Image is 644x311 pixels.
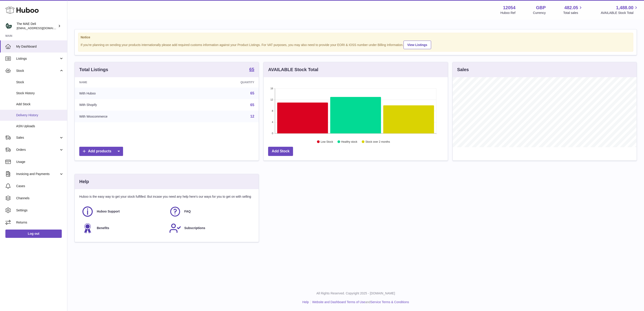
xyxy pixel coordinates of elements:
span: Stock [16,69,59,73]
text: Healthy stock [341,140,358,143]
a: 65 [250,103,254,107]
span: Stock [16,80,64,84]
div: If you're planning on sending your products internationally please add required customs informati... [81,40,631,49]
span: Usage [16,160,64,164]
span: 1,488.00 [616,5,633,11]
a: FAQ [169,206,252,218]
div: Huboo Ref [501,11,516,15]
li: and [311,300,409,304]
td: With Huboo [75,88,189,99]
span: Cases [16,184,64,188]
a: Add products [79,147,123,156]
td: With Woocommerce [75,111,189,122]
strong: GBP [536,5,546,11]
strong: Notice [81,35,631,39]
span: Listings [16,57,59,61]
a: Benefits [82,222,165,234]
p: All Rights Reserved. Copyright 2025 - [DOMAIN_NAME] [71,291,640,296]
strong: 65 [249,67,254,72]
span: Delivery History [16,113,64,117]
span: [EMAIL_ADDRESS][DOMAIN_NAME] [17,26,66,30]
text: 4 [272,121,273,123]
text: Low Stock [321,140,333,143]
a: Log out [5,230,62,238]
th: Name [75,77,189,88]
text: Stock over 2 months [366,140,390,143]
a: Service Terms & Conditions [371,300,409,304]
span: Settings [16,208,64,212]
a: View Listings [404,41,431,49]
span: Subscriptions [184,226,205,230]
span: Channels [16,196,64,200]
text: 0 [272,132,273,135]
span: Returns [16,220,64,225]
span: Benefits [97,226,109,230]
a: Huboo Support [82,206,165,218]
span: Invoicing and Payments [16,172,59,176]
strong: 12054 [503,5,516,11]
text: 8 [272,110,273,112]
a: 12 [250,114,254,118]
div: The MAE Deli [17,22,57,30]
span: Huboo Support [97,209,120,214]
td: With Shopify [75,99,189,111]
a: 65 [249,67,254,72]
span: Total sales [563,11,583,15]
h3: AVAILABLE Stock Total [268,67,318,73]
a: 1,488.00 AVAILABLE Stock Total [601,5,639,15]
a: Subscriptions [169,222,252,234]
span: Stock History [16,91,64,95]
span: Sales [16,136,59,140]
span: Add Stock [16,102,64,106]
a: Add Stock [268,147,293,156]
h3: Total Listings [79,67,108,73]
h3: Sales [457,67,469,73]
a: 65 [250,91,254,95]
text: 12 [271,98,273,101]
span: ASN Uploads [16,124,64,128]
text: 16 [271,87,273,90]
span: AVAILABLE Stock Total [601,11,639,15]
img: logistics@deliciouslyella.com [5,23,12,29]
a: Help [302,300,309,304]
span: Orders [16,148,59,152]
h3: Help [79,179,89,185]
span: FAQ [184,209,191,214]
div: Currency [533,11,546,15]
span: 482.05 [564,5,578,11]
a: 482.05 Total sales [563,5,583,15]
a: Website and Dashboard Terms of Use [312,300,365,304]
th: Quantity [189,77,259,88]
span: My Dashboard [16,44,64,49]
p: Huboo is the easy way to get your stock fulfilled. But incase you need any help here's our ways f... [79,195,254,199]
